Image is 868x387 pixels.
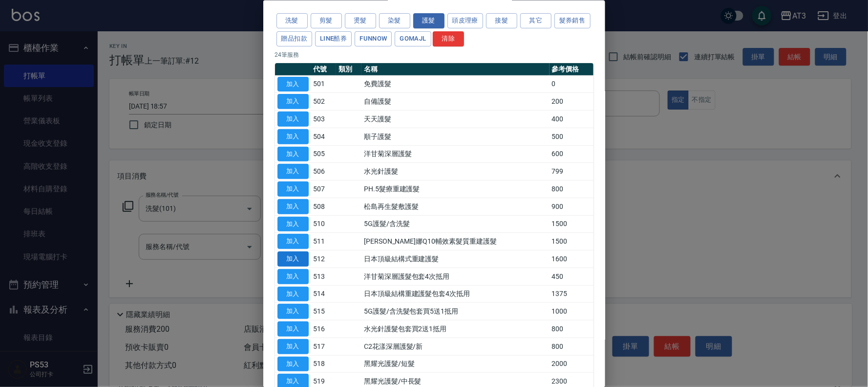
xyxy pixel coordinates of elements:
[361,110,550,128] td: 天天護髮
[361,302,550,320] td: 5G護髮/含洗髮包套買5送1抵用
[550,63,593,75] th: 參考價格
[433,31,464,46] button: 清除
[550,198,593,215] td: 900
[336,63,361,75] th: 類別
[311,162,337,180] td: 506
[361,320,550,338] td: 水光針護髮包套買2送1抵用
[276,31,313,46] button: 贈品扣款
[486,13,517,28] button: 接髮
[277,199,309,214] button: 加入
[311,145,337,163] td: 505
[311,92,337,110] td: 502
[277,286,309,301] button: 加入
[276,13,308,28] button: 洗髮
[550,268,593,285] td: 450
[550,338,593,355] td: 800
[277,304,309,319] button: 加入
[355,31,392,46] button: FUNNOW
[361,75,550,93] td: 免費護髮
[550,302,593,320] td: 1000
[361,198,550,215] td: 松島再生髮敷護髮
[361,145,550,163] td: 洋甘菊深層護髮
[550,320,593,338] td: 800
[550,128,593,145] td: 500
[361,215,550,233] td: 5G護髮/含洗髮
[311,110,337,128] td: 503
[361,63,550,75] th: 名稱
[361,128,550,145] td: 順子護髮
[550,110,593,128] td: 400
[361,250,550,268] td: 日本頂級結構式重建護髮
[277,94,309,109] button: 加入
[361,92,550,110] td: 自備護髮
[395,31,431,46] button: GOMAJL
[311,180,337,198] td: 507
[361,268,550,285] td: 洋甘菊深層護髮包套4次抵用
[520,13,551,28] button: 其它
[311,128,337,145] td: 504
[361,355,550,373] td: 黑耀光護髮/短髮
[550,162,593,180] td: 799
[554,13,591,28] button: 髮券銷售
[361,285,550,303] td: 日本頂級結構重建護髮包套4次抵用
[311,75,337,93] td: 501
[277,321,309,337] button: 加入
[550,285,593,303] td: 1375
[311,250,337,268] td: 512
[311,285,337,303] td: 514
[361,162,550,180] td: 水光針護髮
[277,129,309,144] button: 加入
[315,31,352,46] button: LINE酷券
[550,215,593,233] td: 1500
[550,180,593,198] td: 800
[311,338,337,355] td: 517
[277,251,309,267] button: 加入
[277,146,309,161] button: 加入
[413,13,445,28] button: 護髮
[447,13,484,28] button: 頭皮理療
[311,63,337,75] th: 代號
[361,232,550,250] td: [PERSON_NAME]娜Q10輔效素髮質重建護髮
[277,356,309,371] button: 加入
[345,13,376,28] button: 燙髮
[311,198,337,215] td: 508
[277,182,309,197] button: 加入
[311,268,337,285] td: 513
[277,76,309,91] button: 加入
[550,232,593,250] td: 1500
[275,50,593,59] p: 24 筆服務
[311,232,337,250] td: 511
[311,320,337,338] td: 516
[361,180,550,198] td: PH.5髮療重建護髮
[361,338,550,355] td: C2花漾深層護髮/新
[311,302,337,320] td: 515
[277,234,309,249] button: 加入
[277,269,309,284] button: 加入
[550,145,593,163] td: 600
[550,92,593,110] td: 200
[311,355,337,373] td: 518
[379,13,410,28] button: 染髮
[277,339,309,354] button: 加入
[277,112,309,127] button: 加入
[277,216,309,231] button: 加入
[550,355,593,373] td: 2000
[550,250,593,268] td: 1600
[311,215,337,233] td: 510
[550,75,593,93] td: 0
[311,13,342,28] button: 剪髮
[277,164,309,179] button: 加入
